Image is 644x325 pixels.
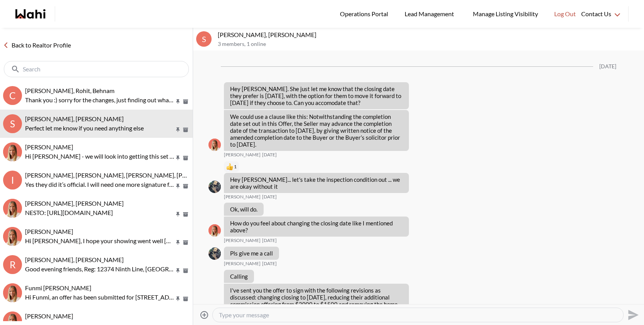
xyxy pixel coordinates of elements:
[175,211,182,218] button: Pin
[3,255,22,274] div: R
[230,287,403,315] p: I've sent you the offer to sign with the following revisions as discussed: changing closing to [D...
[182,296,190,302] button: Archive
[209,181,221,193] div: Saeid Kanani
[209,181,221,193] img: S
[175,296,182,302] button: Pin
[340,9,391,19] span: Operations Portal
[230,273,248,280] p: Calling
[230,85,403,106] p: Hey [PERSON_NAME]. She just let me know that the closing date they prefer is [DATE], with the opt...
[196,31,212,47] div: S
[15,9,45,19] a: Wahi homepage
[25,312,73,320] span: [PERSON_NAME]
[25,124,174,133] p: Perfect let me know if you need anything else
[25,152,174,161] p: Hi [PERSON_NAME] - we will look into getting this set up for you [DATE].
[230,250,273,257] p: Pls give me a call
[175,98,182,105] button: Pin
[554,9,576,19] span: Log Out
[405,9,457,19] span: Lead Management
[25,236,174,245] p: Hi [PERSON_NAME], I hope your showing went well [DATE]! Just checking in — is there any informati...
[219,311,617,319] textarea: Type your message
[3,199,22,218] img: E
[3,199,22,218] div: Efrem Abraham, Michelle
[25,180,174,189] p: Yes they did it’s official. I will need one more signature from you both to acknowledge the accep...
[3,114,22,133] div: S
[175,183,182,190] button: Pin
[3,86,22,105] div: C
[175,155,182,161] button: Pin
[224,152,261,158] span: [PERSON_NAME]
[234,164,237,170] span: 1
[25,228,73,235] span: [PERSON_NAME]
[224,161,412,173] div: Reaction list
[224,261,261,267] span: [PERSON_NAME]
[262,152,277,158] time: 2025-07-09T00:00:24.641Z
[182,183,190,190] button: Archive
[3,227,22,246] img: R
[262,261,277,267] time: 2025-07-09T00:01:42.756Z
[23,65,172,73] input: Search
[182,211,190,218] button: Archive
[25,284,91,291] span: Funmi [PERSON_NAME]
[25,264,174,274] p: Good evening friends, Reg: 12374 Ninth Line, [GEOGRAPHIC_DATA]-Stouffville Client wants to know i...
[3,283,22,302] img: F
[182,127,190,133] button: Archive
[3,142,22,161] img: N
[25,200,124,207] span: [PERSON_NAME], [PERSON_NAME]
[209,224,221,237] img: M
[175,267,182,274] button: Pin
[230,113,403,148] p: We could use a clause like this: Notwithstanding the completion date set out in this Offer, the S...
[182,155,190,161] button: Archive
[3,227,22,246] div: Ritu Gill, Michelle
[209,247,221,260] div: Saeid Kanani
[218,31,641,39] p: [PERSON_NAME], [PERSON_NAME]
[3,171,22,190] div: I
[209,224,221,237] div: Michelle Ryckman
[25,171,225,179] span: [PERSON_NAME], [PERSON_NAME], [PERSON_NAME], [PERSON_NAME]
[209,139,221,151] div: Michelle Ryckman
[599,63,616,70] div: [DATE]
[471,9,540,19] span: Manage Listing Visibility
[182,98,190,105] button: Archive
[3,283,22,302] div: Funmi Nowocien, Michelle
[25,293,174,302] p: Hi Funmi, an offer has been submitted for [STREET_ADDRESS]. If you’re still interested in this pr...
[175,127,182,133] button: Pin
[25,256,124,263] span: [PERSON_NAME], [PERSON_NAME]
[218,41,641,47] p: 3 members , 1 online
[209,247,221,260] img: S
[230,176,403,190] p: Hey [PERSON_NAME]... let's take the inspection condition out ... we are okay without it
[25,115,124,122] span: [PERSON_NAME], [PERSON_NAME]
[3,142,22,161] div: Neha Saini, Michelle
[224,194,261,200] span: [PERSON_NAME]
[25,95,174,105] p: Thank you :) sorry for the changes, just finding out what's available in our budget
[182,267,190,274] button: Archive
[262,237,277,244] time: 2025-07-09T00:01:07.122Z
[226,164,237,170] button: Reactions: like
[209,139,221,151] img: M
[230,206,257,213] p: Ok, will do.
[182,239,190,246] button: Archive
[624,306,641,323] button: Send
[175,239,182,246] button: Pin
[230,220,403,234] p: How do you feel about changing the closing date like I mentioned above?
[25,87,114,94] span: [PERSON_NAME], Rohit, Behnam
[224,237,261,244] span: [PERSON_NAME]
[262,194,277,200] time: 2025-07-09T00:00:35.568Z
[25,143,73,151] span: [PERSON_NAME]
[25,208,174,217] p: NESTO: [URL][DOMAIN_NAME]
